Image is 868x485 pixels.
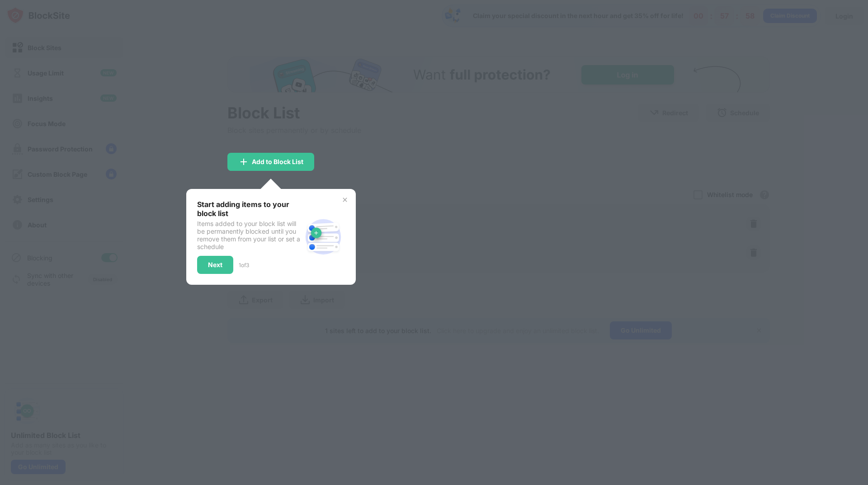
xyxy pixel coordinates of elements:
div: Add to Block List [252,158,303,165]
div: Items added to your block list will be permanently blocked until you remove them from your list o... [197,220,302,250]
img: x-button.svg [341,196,349,203]
div: Start adding items to your block list [197,200,302,218]
img: block-site.svg [302,215,345,259]
div: 1 of 3 [239,262,249,268]
div: Next [208,261,222,268]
